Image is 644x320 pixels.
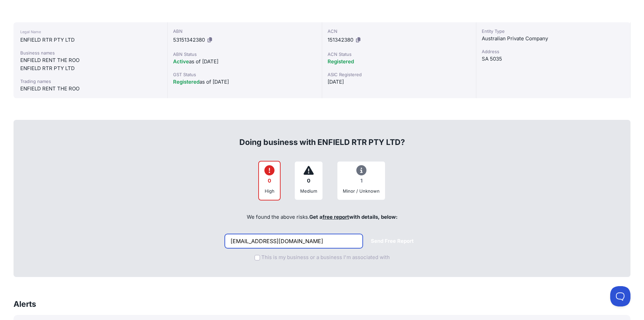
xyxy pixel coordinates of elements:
label: This is my business or a business I'm associated with [261,254,390,261]
div: 0 [264,174,275,188]
div: Business names [20,49,161,56]
div: 1 [343,174,380,188]
button: Send Free Report [365,235,419,248]
div: ASIC Registered [328,71,471,78]
div: 0 [300,174,317,188]
div: Trading names [20,78,161,85]
div: ENFIELD RTR PTY LTD [20,64,161,72]
div: ACN Status [328,51,471,58]
div: We found the above risks. [21,206,623,229]
div: ABN [173,28,316,35]
div: High [264,188,275,194]
div: Legal Name [20,28,161,36]
div: ABN Status [173,51,316,58]
div: Minor / Unknown [343,188,380,194]
div: as of [DATE] [173,58,316,66]
div: ENFIELD RENT THE ROO [20,56,161,64]
div: Address [482,48,625,55]
span: Registered [328,58,354,65]
span: Active [173,58,189,65]
h3: Alerts [14,299,36,310]
div: ENFIELD RTR PTY LTD [20,36,161,44]
a: free report [323,214,349,220]
span: 53151342380 [173,37,205,43]
div: Australian Private Company [482,35,625,43]
div: as of [DATE] [173,78,316,86]
span: Registered [173,79,199,85]
span: Get a with details, below: [309,214,398,220]
div: Medium [300,188,317,194]
div: SA 5035 [482,55,625,63]
iframe: Toggle Customer Support [610,286,630,306]
div: Entity Type [482,28,625,35]
div: ENFIELD RENT THE ROO [20,85,161,93]
div: Doing business with ENFIELD RTR PTY LTD? [21,126,623,148]
div: GST Status [173,71,316,78]
div: [DATE] [328,78,471,86]
div: ACN [328,28,471,35]
span: 151342380 [328,37,353,43]
input: Your email address [225,234,363,248]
